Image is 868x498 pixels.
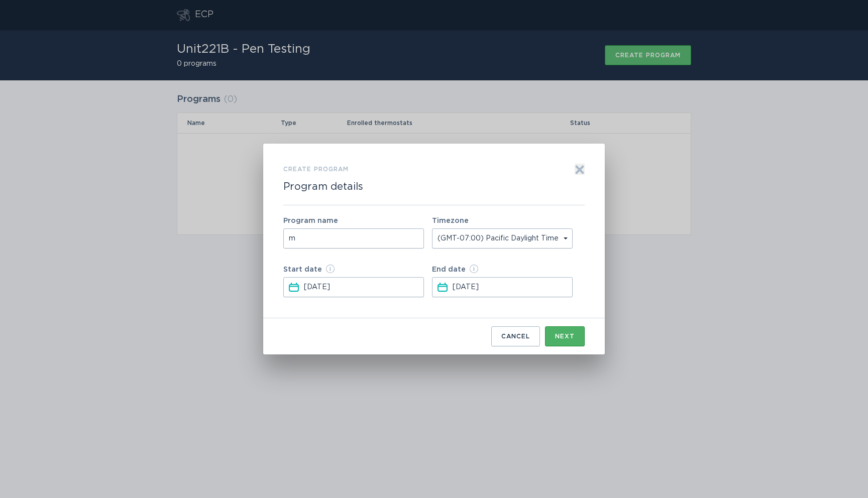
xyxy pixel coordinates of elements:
[283,181,363,193] h2: Program details
[263,144,605,354] div: Form to create a program
[432,265,573,273] label: End date
[575,164,585,175] button: Exit
[283,164,349,175] h3: Create program
[491,326,540,346] button: Cancel
[453,278,571,297] input: Select a date
[304,278,422,297] input: Select a date
[555,333,575,339] div: Next
[501,333,530,339] div: Cancel
[545,326,585,346] button: Next
[283,217,424,224] label: Program name
[432,217,469,224] label: Timezone
[283,265,424,273] label: Start date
